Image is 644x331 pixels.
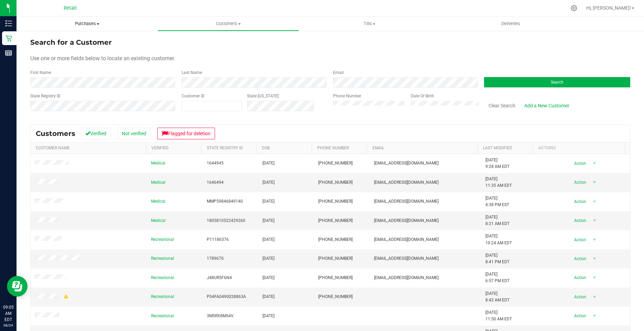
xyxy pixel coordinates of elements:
a: State Registry Id [207,146,243,150]
span: [DATE] 11:50 AM EDT [485,309,512,322]
span: 1789670 [207,255,224,262]
label: Date Of Birth [411,93,434,99]
span: 1646494 [207,179,224,186]
span: [PHONE_NUMBER] [318,160,353,167]
span: [DATE] 8:42 AM EDT [485,290,509,303]
a: Email [373,146,384,150]
span: J48UR5F6N4 [207,275,232,281]
span: Retail [64,5,77,11]
iframe: Resource center [7,276,28,297]
span: Action [568,197,590,206]
span: Action [568,292,590,302]
a: Add a New Customer [520,100,574,111]
span: Hi, [PERSON_NAME]! [586,5,631,11]
button: Clear Search [484,100,520,111]
span: Recreational [151,313,174,319]
span: Medical [151,179,165,186]
span: select [590,273,599,282]
span: Action [568,216,590,225]
span: Customers [158,21,298,27]
span: Customers [36,129,75,138]
span: Search [551,80,563,85]
span: Recreational [151,255,174,262]
span: [PHONE_NUMBER] [318,217,353,224]
inline-svg: Reports [5,50,12,56]
span: [DATE] [262,217,275,224]
span: [DATE] 8:41 PM EDT [485,252,509,265]
p: 08/24 [3,323,13,328]
span: select [590,216,599,225]
button: Not verified [117,128,151,139]
span: select [590,254,599,264]
span: [PHONE_NUMBER] [318,198,353,205]
span: [DATE] 6:57 PM EDT [485,271,509,284]
span: select [590,197,599,206]
span: 1644945 [207,160,224,167]
span: Tills [299,21,440,27]
a: Verified [151,146,169,150]
span: Action [568,273,590,282]
div: Manage settings [570,5,578,11]
span: [DATE] [262,275,275,281]
span: Recreational [151,275,174,281]
span: [DATE] [262,313,275,319]
span: Medical [151,160,165,167]
span: Action [568,159,590,168]
span: [PHONE_NUMBER] [318,179,353,186]
span: [EMAIL_ADDRESS][DOMAIN_NAME] [374,179,439,186]
button: Flagged for deletion [157,128,215,139]
a: Purchases [17,17,158,31]
span: select [590,178,599,187]
label: Customer ID [182,93,205,99]
span: [DATE] [262,236,275,243]
span: Deliveries [492,21,529,27]
span: Medical [151,198,165,205]
a: Customer Name [36,146,70,150]
span: [DATE] 10:24 AM EDT [485,233,512,246]
a: Last Modified [483,146,512,150]
span: [EMAIL_ADDRESS][DOMAIN_NAME] [374,236,439,243]
span: select [590,235,599,245]
span: Recreational [151,293,174,300]
a: Deliveries [440,17,581,31]
inline-svg: Retail [5,35,12,42]
a: Customers [158,17,299,31]
span: [PHONE_NUMBER] [318,255,353,262]
span: P11186576 [207,236,229,243]
button: Search [484,77,630,87]
span: [EMAIL_ADDRESS][DOMAIN_NAME] [374,217,439,224]
span: [PHONE_NUMBER] [318,236,353,243]
a: Phone Number [317,146,349,150]
span: Action [568,254,590,264]
label: Phone Number [333,93,361,99]
span: Medical [151,217,165,224]
span: [DATE] [262,255,275,262]
span: P04FA0490028863A [207,293,246,300]
span: Search for a Customer [30,38,112,46]
span: [DATE] [262,293,275,300]
label: Email [333,70,344,76]
label: State [US_STATE] [247,93,279,99]
label: Last Name [182,70,202,76]
span: Action [568,311,590,321]
p: 09:05 AM EDT [3,304,13,323]
span: Action [568,235,590,245]
span: [EMAIL_ADDRESS][DOMAIN_NAME] [374,160,439,167]
span: [DATE] 9:28 AM EDT [485,157,509,170]
div: Actions [538,146,622,150]
span: MMP59846849140 [207,198,243,205]
inline-svg: Inventory [5,20,12,27]
span: Purchases [17,21,158,27]
span: [DATE] [262,160,275,167]
span: [DATE] [262,198,275,205]
span: [DATE] 4:38 PM EST [485,195,509,208]
span: [PHONE_NUMBER] [318,293,353,300]
a: Tills [299,17,440,31]
span: [DATE] 11:35 AM EDT [485,176,512,189]
span: select [590,311,599,321]
label: State Registry ID [30,93,61,99]
span: [EMAIL_ADDRESS][DOMAIN_NAME] [374,275,439,281]
span: Use one or more fields below to locate an existing customer. [30,55,175,62]
span: [EMAIL_ADDRESS][DOMAIN_NAME] [374,255,439,262]
span: [PHONE_NUMBER] [318,275,353,281]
